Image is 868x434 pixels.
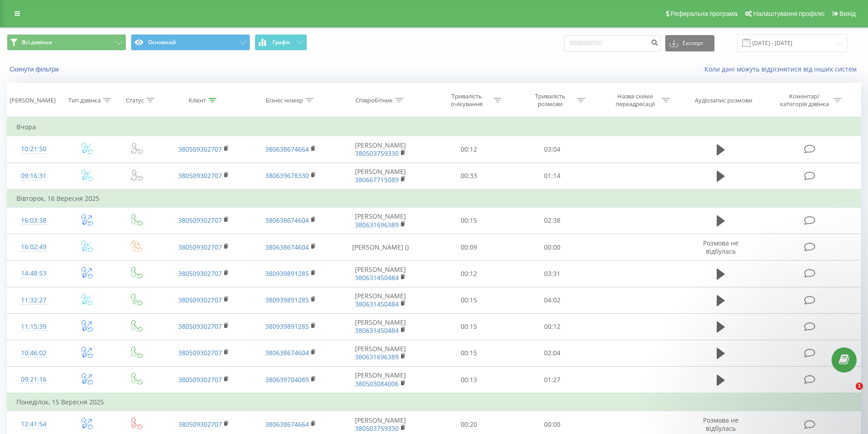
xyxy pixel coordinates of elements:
td: 04:02 [511,287,594,313]
span: Графік [272,39,290,46]
div: Клієнт [189,97,206,104]
span: Реферальна програма [671,10,738,17]
input: Пошук за номером [564,35,661,51]
button: Основний [131,34,250,51]
a: 380509302707 [178,296,222,304]
div: Бізнес номер [266,97,303,104]
button: Експорт [665,35,714,51]
div: 11:32:27 [16,291,51,309]
a: 380509302707 [178,348,222,357]
td: 00:33 [427,163,511,189]
td: [PERSON_NAME] [334,313,427,340]
a: 380638674604 [265,216,309,225]
td: [PERSON_NAME] [334,367,427,393]
div: 12:41:54 [16,415,51,433]
a: 380631696389 [355,220,399,229]
div: 16:02:49 [16,238,51,256]
a: 380667715089 [355,175,399,184]
a: 380638674604 [265,243,309,251]
button: Скинути фільтри [7,65,63,73]
a: 380639678330 [265,171,309,180]
td: Понеділок, 15 Вересня 2025 [7,393,861,411]
a: 380509302707 [178,171,222,180]
a: 380509302707 [178,322,222,331]
div: Назва схеми переадресації [611,92,659,108]
a: 380503759330 [355,424,399,433]
td: 02:04 [511,340,594,366]
div: Тривалість очікування [442,92,491,108]
a: 380509302707 [178,375,222,384]
a: 380509302707 [178,269,222,278]
td: 00:12 [511,313,594,340]
td: [PERSON_NAME] () [334,234,427,260]
a: 380939891285 [265,322,309,331]
td: 03:31 [511,260,594,287]
iframe: Intercom live chat [837,383,859,404]
td: 00:00 [511,234,594,260]
a: 380509302707 [178,216,222,225]
a: 380638674664 [265,145,309,153]
td: [PERSON_NAME] [334,136,427,163]
div: 16:03:38 [16,212,51,230]
td: Вчора [7,118,861,136]
td: 02:38 [511,207,594,234]
td: Вівторок, 16 Вересня 2025 [7,189,861,208]
td: [PERSON_NAME] [334,287,427,313]
td: 00:15 [427,287,511,313]
button: Графік [255,34,307,51]
div: 09:16:31 [16,167,51,185]
div: 14:48:53 [16,265,51,282]
td: 00:13 [427,367,511,393]
div: 09:21:16 [16,371,51,388]
div: Тип дзвінка [68,97,101,104]
a: 380503084006 [355,379,399,388]
div: 10:46:02 [16,344,51,362]
span: 1 [856,383,863,390]
span: Розмова не відбулась [703,416,739,433]
td: 01:27 [511,367,594,393]
td: 00:09 [427,234,511,260]
td: 00:15 [427,207,511,234]
td: 00:12 [427,260,511,287]
a: 380939891285 [265,269,309,278]
div: Коментар/категорія дзвінка [778,92,831,108]
div: 11:15:39 [16,318,51,336]
td: 00:15 [427,340,511,366]
td: 03:04 [511,136,594,163]
span: Всі дзвінки [22,39,52,46]
a: 380631450484 [355,326,399,335]
div: Тривалість розмови [526,92,575,108]
td: [PERSON_NAME] [334,207,427,234]
div: Статус [126,97,144,104]
div: Аудіозапис розмови [695,97,752,104]
button: Всі дзвінки [7,34,126,51]
td: 01:14 [511,163,594,189]
a: 380631450484 [355,300,399,308]
a: 380509302707 [178,243,222,251]
a: Коли дані можуть відрізнятися вiд інших систем [704,65,861,73]
span: Вихід [840,10,856,17]
span: Розмова не відбулась [703,239,739,255]
td: [PERSON_NAME] [334,260,427,287]
td: [PERSON_NAME] [334,340,427,366]
a: 380631696389 [355,352,399,361]
div: Співробітник [355,97,393,104]
a: 380638674604 [265,348,309,357]
div: 10:21:50 [16,140,51,158]
td: [PERSON_NAME] [334,163,427,189]
span: Налаштування профілю [753,10,824,17]
a: 380638674664 [265,420,309,429]
a: 380639704089 [265,375,309,384]
a: 380503759330 [355,149,399,158]
a: 380939891285 [265,296,309,304]
a: 380509302707 [178,420,222,429]
td: 00:12 [427,136,511,163]
a: 380631450484 [355,273,399,282]
a: 380509302707 [178,145,222,153]
td: 00:15 [427,313,511,340]
div: [PERSON_NAME] [10,97,56,104]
